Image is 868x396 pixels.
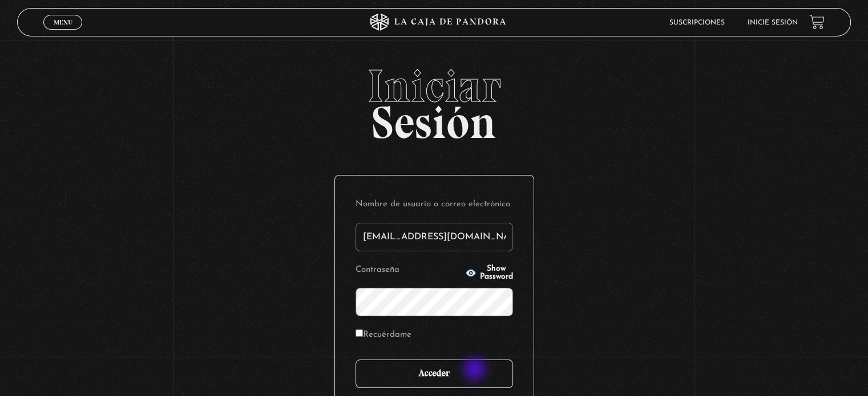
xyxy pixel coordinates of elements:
span: Cerrar [50,28,76,36]
label: Recuérdame [356,326,411,344]
a: Suscripciones [669,19,725,26]
input: Acceder [356,360,513,388]
span: Show Password [480,265,513,281]
input: Recuérdame [356,329,363,337]
h2: Sesión [17,63,850,136]
span: Iniciar [17,63,850,109]
label: Nombre de usuario o correo electrónico [356,196,513,214]
a: View your shopping cart [809,14,825,30]
span: Menu [54,19,72,26]
label: Contraseña [356,262,462,279]
button: Show Password [465,265,513,281]
a: Inicie sesión [748,19,798,26]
